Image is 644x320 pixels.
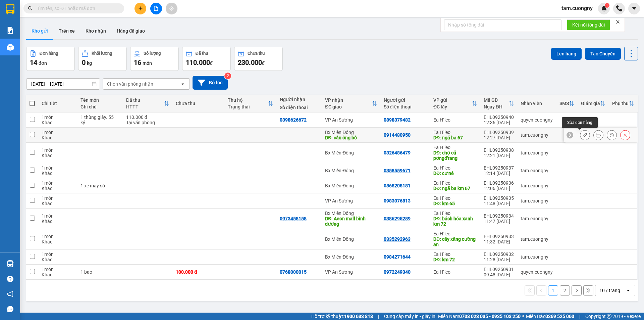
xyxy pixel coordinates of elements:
div: Bx Miền Đông [325,130,377,135]
div: DĐ: chợ cũ pơngđ'rang [433,150,477,161]
button: plus [135,3,146,14]
div: tam.cuongny [521,168,553,173]
div: Bx Miền Đông [325,150,377,155]
div: Đã thu [196,51,208,56]
div: EHL09250933 [484,234,514,239]
th: Toggle SortBy [480,95,517,112]
div: Ea H`leo [433,269,477,275]
button: Kết nối tổng đài [567,19,610,30]
div: 1 thùng giấy. 55 ký [80,115,119,125]
strong: 1900 633 818 [344,314,373,319]
div: Bx Miền Đông [325,211,377,216]
div: Ea H`leo [433,231,477,236]
div: 1 món [42,234,74,239]
span: 16 [134,58,141,66]
button: Bộ lọc [193,76,228,90]
sup: 1 [605,3,609,8]
div: 1 món [42,267,74,272]
div: Khác [42,239,74,244]
div: Người gửi [384,97,427,103]
th: Toggle SortBy [556,95,578,112]
span: 0 [82,58,86,66]
th: Toggle SortBy [224,95,276,112]
div: 11:47 [DATE] [484,219,514,224]
div: Trạng thái [228,104,268,109]
div: 11:32 [DATE] [484,239,514,244]
span: | [378,313,379,320]
div: 100.000 đ [176,269,221,275]
div: 0973458158 [280,216,307,221]
div: Chọn văn phòng nhận [107,81,153,87]
div: ĐC lấy [433,104,472,109]
span: | [579,313,580,320]
div: EHL09250932 [484,252,514,257]
th: Toggle SortBy [430,95,480,112]
img: warehouse-icon [7,260,14,267]
div: VP An Sương [325,269,377,275]
div: HTTT [126,104,164,109]
button: Số lượng16món [130,47,179,71]
span: 1 [606,3,608,8]
img: solution-icon [7,27,14,34]
sup: 2 [224,73,231,79]
div: Ea H`leo [433,195,477,201]
div: 11:48 [DATE] [484,201,514,206]
div: 1 xe máy số [80,183,119,188]
div: Đã thu [126,97,164,103]
span: kg [87,60,92,66]
div: 1 món [42,115,74,120]
div: Mã GD [484,97,508,103]
strong: 0708 023 035 - 0935 103 250 [459,314,521,319]
span: 14 [30,58,37,66]
button: Trên xe [53,23,80,39]
div: EHL09250940 [484,115,514,120]
img: warehouse-icon [7,44,14,51]
div: 1 bao [80,269,119,275]
div: Sửa đơn hàng [580,130,590,140]
div: 0398626672 [280,117,307,123]
div: Khối lượng [92,51,112,56]
div: Ghi chú [80,104,119,109]
strong: 0369 525 060 [545,314,574,319]
button: Kho nhận [80,23,111,39]
div: DĐ: km 72 [433,257,477,262]
span: 230.000 [238,58,262,66]
svg: open [180,81,185,87]
button: Tạo Chuyến [585,48,621,60]
div: VP gửi [433,97,472,103]
div: 0914480950 [384,132,411,138]
div: EHL09250931 [484,267,514,272]
div: 10 / trang [599,287,620,294]
div: Giảm giá [581,101,600,106]
div: 1 món [42,213,74,219]
div: DĐ: cây xăng cường an [433,236,477,247]
div: Khác [42,120,74,125]
button: Chưa thu230.000đ [234,47,283,71]
div: tam.cuongny [521,198,553,203]
div: Khác [42,135,74,140]
button: Lên hàng [551,48,582,60]
div: 1 món [42,180,74,186]
input: Tìm tên, số ĐT hoặc mã đơn [37,5,116,12]
div: Ea H`leo [433,211,477,216]
div: tam.cuongny [521,132,553,138]
div: Đơn hàng [40,51,58,56]
div: Khác [42,186,74,191]
div: 0768000015 [280,269,307,275]
div: ĐC giao [325,104,371,109]
div: DĐ: Aeon mall bình dương [325,216,377,227]
span: notification [7,291,13,297]
span: Miền Bắc [526,313,574,320]
span: đ [262,60,265,66]
div: Khác [42,272,74,277]
span: file-add [154,6,158,11]
div: EHL09250938 [484,147,514,153]
div: 12:21 [DATE] [484,153,514,158]
span: caret-down [631,5,637,11]
div: tam.cuongny [521,150,553,155]
span: search [28,6,33,11]
div: 0984271644 [384,254,411,260]
span: Cung cấp máy in - giấy in: [384,313,436,320]
span: 110.000 [186,58,210,66]
span: question-circle [7,276,13,282]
